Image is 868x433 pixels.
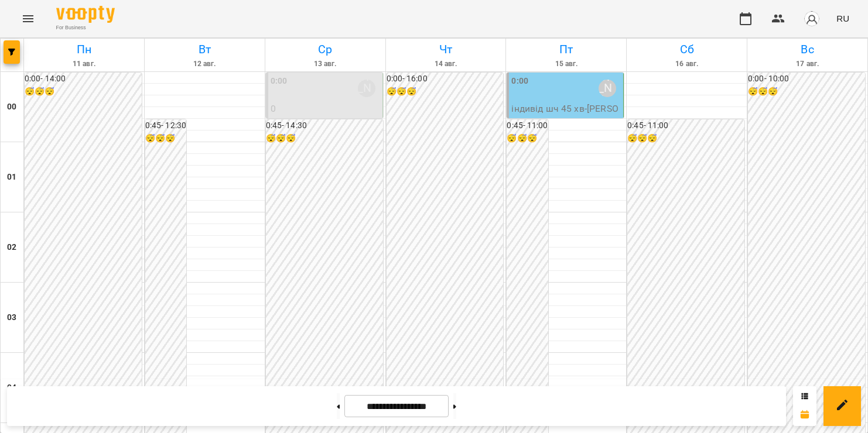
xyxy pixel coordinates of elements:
h6: 03 [7,311,16,324]
p: індивід шч 45 хв [271,116,380,130]
h6: Вт [146,40,263,59]
h6: 0:00 - 10:00 [748,73,865,85]
h6: 15 авг. [508,59,624,70]
h6: 00 [7,101,16,114]
h6: 17 авг. [749,59,866,70]
h6: Чт [388,40,504,59]
h6: 😴😴😴 [266,132,383,145]
h6: 0:45 - 14:30 [266,119,383,132]
h6: 02 [7,241,16,254]
h6: 0:00 - 14:00 [25,73,142,85]
h6: 11 авг. [26,59,142,70]
div: Зверєва Анастасія [358,80,375,97]
h6: Ср [267,40,384,59]
h6: Сб [628,40,745,59]
h6: 😴😴😴 [387,85,504,98]
h6: 12 авг. [146,59,263,70]
h6: 😴😴😴 [748,85,865,98]
h6: Вс [749,40,866,59]
img: avatar_s.png [804,11,820,27]
h6: Пт [508,40,624,59]
h6: 13 авг. [267,59,384,70]
h6: 😴😴😴 [145,132,186,145]
h6: Пн [26,40,142,59]
h6: 😴😴😴 [507,132,548,145]
label: 0:00 [271,75,287,88]
h6: 0:45 - 11:00 [627,119,744,132]
button: Menu [14,5,42,33]
label: 0:00 [511,75,528,88]
p: індивід шч 45 хв - [PERSON_NAME] [511,102,621,129]
h6: 01 [7,171,16,184]
p: 0 [271,102,380,116]
h6: 😴😴😴 [25,85,142,98]
h6: 0:45 - 12:30 [145,119,186,132]
h6: 0:45 - 11:00 [507,119,548,132]
h6: 😴😴😴 [627,132,744,145]
h6: 0:00 - 16:00 [387,73,504,85]
button: RU [832,8,854,29]
h6: 14 авг. [388,59,504,70]
h6: 16 авг. [628,59,745,70]
div: Зверєва Анастасія [599,80,616,97]
span: RU [836,12,849,25]
span: For Business [56,24,115,32]
img: Voopty Logo [56,6,115,23]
